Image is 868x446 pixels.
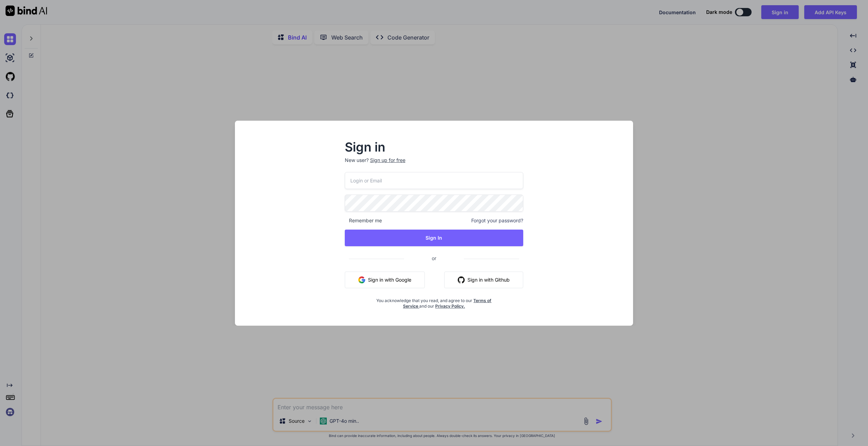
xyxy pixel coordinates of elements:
[404,250,464,267] span: or
[370,157,405,164] div: Sign up for free
[345,141,524,153] h2: Sign in
[345,157,524,172] p: New user?
[471,217,523,224] span: Forgot your password?
[375,294,494,309] div: You acknowledge that you read, and agree to our and our
[444,272,523,288] button: Sign in with Github
[403,298,492,309] a: Terms of Service
[358,276,365,283] img: google
[458,276,465,283] img: github
[345,230,524,246] button: Sign In
[345,217,382,224] span: Remember me
[345,172,524,189] input: Login or Email
[345,272,425,288] button: Sign in with Google
[435,303,465,309] a: Privacy Policy.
